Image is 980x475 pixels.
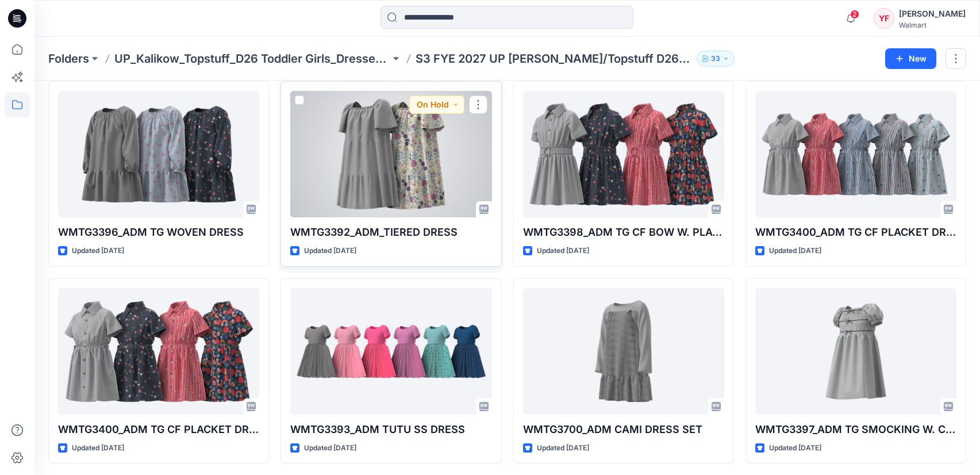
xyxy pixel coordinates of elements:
[304,442,356,454] p: Updated [DATE]
[523,288,724,415] a: WMTG3700_ADM CAMI DRESS SET
[537,442,589,454] p: Updated [DATE]
[755,224,956,240] p: WMTG3400_ADM TG CF PLACKET DRESS W. HALFMOON
[899,7,966,21] div: [PERSON_NAME]
[755,422,956,438] p: WMTG3397_ADM TG SMOCKING W. CF BOW DRESS
[114,51,390,67] a: UP_Kalikow_Topstuff_D26 Toddler Girls_Dresses & Sets
[58,422,259,438] p: WMTG3400_ADM TG CF PLACKET DRESS
[874,8,894,29] div: YF
[290,91,491,217] a: WMTG3392_ADM_TIERED DRESS
[697,51,735,67] button: 33
[885,48,936,69] button: New
[290,422,491,438] p: WMTG3393_ADM TUTU SS DRESS
[523,422,724,438] p: WMTG3700_ADM CAMI DRESS SET
[755,288,956,415] a: WMTG3397_ADM TG SMOCKING W. CF BOW DRESS
[72,245,124,257] p: Updated [DATE]
[304,245,356,257] p: Updated [DATE]
[850,10,859,19] span: 2
[72,442,124,454] p: Updated [DATE]
[523,224,724,240] p: WMTG3398_ADM TG CF BOW W. PLACKET DRESS
[769,245,821,257] p: Updated [DATE]
[755,91,956,217] a: WMTG3400_ADM TG CF PLACKET DRESS W. HALFMOON
[523,91,724,217] a: WMTG3398_ADM TG CF BOW W. PLACKET DRESS
[58,224,259,240] p: WMTG3396_ADM TG WOVEN DRESS
[899,21,966,29] div: Walmart
[711,52,720,65] p: 33
[769,442,821,454] p: Updated [DATE]
[48,51,89,67] a: Folders
[290,288,491,415] a: WMTG3393_ADM TUTU SS DRESS
[58,288,259,415] a: WMTG3400_ADM TG CF PLACKET DRESS
[537,245,589,257] p: Updated [DATE]
[416,51,691,67] p: S3 FYE 2027 UP [PERSON_NAME]/Topstuff D26 Toddler Girl
[58,91,259,217] a: WMTG3396_ADM TG WOVEN DRESS
[290,224,491,240] p: WMTG3392_ADM_TIERED DRESS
